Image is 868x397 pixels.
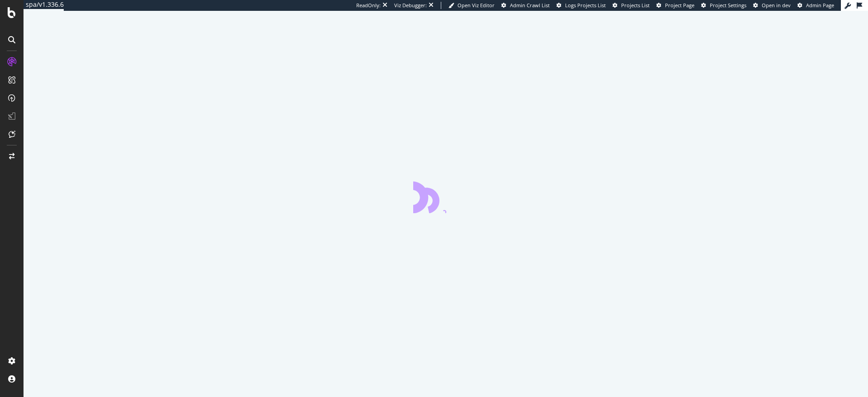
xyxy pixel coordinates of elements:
a: Admin Page [797,2,834,9]
div: ReadOnly: [356,2,381,9]
span: Admin Page [806,2,834,9]
a: Admin Crawl List [501,2,550,9]
a: Project Settings [701,2,746,9]
span: Open in dev [762,2,791,9]
a: Projects List [613,2,650,9]
span: Admin Crawl List [510,2,550,9]
a: Logs Projects List [557,2,606,9]
a: Open Viz Editor [448,2,495,9]
span: Projects List [621,2,650,9]
div: Viz Debugger: [394,2,427,9]
span: Project Page [665,2,694,9]
div: animation [413,181,478,213]
span: Open Viz Editor [458,2,495,9]
span: Logs Projects List [565,2,606,9]
span: Project Settings [710,2,746,9]
a: Open in dev [753,2,791,9]
a: Project Page [656,2,694,9]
